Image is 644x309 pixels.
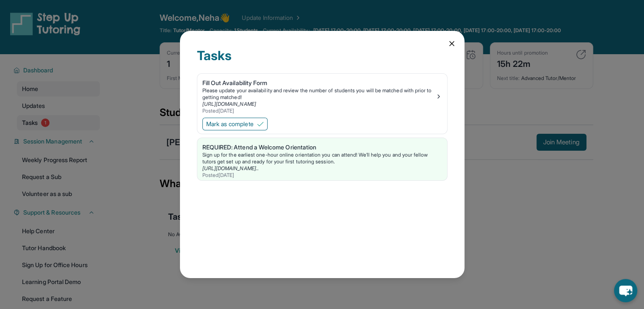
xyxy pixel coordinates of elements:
[202,101,256,107] a: [URL][DOMAIN_NAME]
[202,79,435,87] div: Fill Out Availability Form
[197,48,448,73] div: Tasks
[257,121,264,127] img: Mark as complete
[202,172,442,179] div: Posted [DATE]
[202,118,268,130] button: Mark as complete
[202,108,435,114] div: Posted [DATE]
[614,279,637,302] button: chat-button
[202,152,442,165] div: Sign up for the earliest one-hour online orientation you can attend! We’ll help you and your fell...
[206,120,254,128] span: Mark as complete
[202,165,259,171] a: [URL][DOMAIN_NAME]..
[202,87,435,101] div: Please update your availability and review the number of students you will be matched with prior ...
[202,143,442,152] div: REQUIRED: Attend a Welcome Orientation
[197,74,447,116] a: Fill Out Availability FormPlease update your availability and review the number of students you w...
[197,138,447,180] a: REQUIRED: Attend a Welcome OrientationSign up for the earliest one-hour online orientation you ca...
